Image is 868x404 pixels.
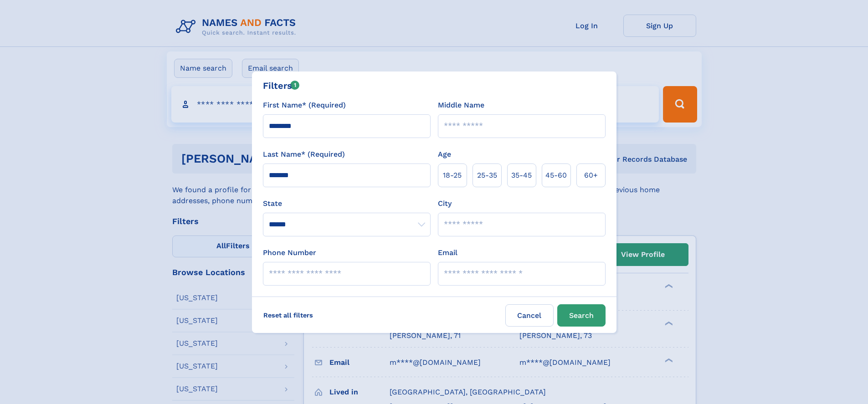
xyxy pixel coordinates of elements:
label: State [263,198,431,209]
span: 35‑45 [511,170,532,181]
span: 18‑25 [443,170,462,181]
span: 45‑60 [545,170,567,181]
label: Email [438,247,457,258]
button: Search [557,304,606,327]
label: Cancel [505,304,554,327]
div: Filters [263,79,300,92]
span: 25‑35 [477,170,497,181]
label: First Name* (Required) [263,100,346,111]
span: 60+ [584,170,598,181]
label: Last Name* (Required) [263,149,345,160]
label: Middle Name [438,100,484,111]
label: Reset all filters [257,304,319,326]
label: Age [438,149,451,160]
label: City [438,198,452,209]
label: Phone Number [263,247,316,258]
